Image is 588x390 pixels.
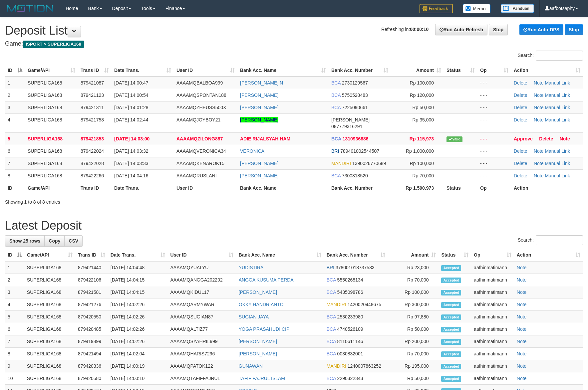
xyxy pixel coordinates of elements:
span: Rp 100,000 [410,161,434,166]
span: Rp 120,000 [410,93,434,98]
a: Note [517,326,527,332]
a: Note [534,93,544,98]
td: aafhinmatimann [471,274,514,286]
strong: 00:00:10 [410,27,429,32]
span: [DATE] 14:04:16 [114,173,148,178]
a: Note [534,148,544,154]
th: Status: activate to sort column ascending [439,249,471,261]
td: 1 [5,77,25,89]
td: SUPERLIGA168 [24,335,75,348]
td: SUPERLIGA168 [25,169,78,182]
span: [DATE] 14:02:44 [114,117,148,122]
a: Note [517,339,527,344]
span: BCA [327,351,336,356]
span: AAAAMQSPONTAN188 [176,93,226,98]
a: Show 25 rows [5,235,45,247]
th: Bank Acc. Number: activate to sort column ascending [324,249,388,261]
a: Delete [514,105,527,110]
span: AAAAMQJOYBOY21 [176,117,220,122]
span: Valid transaction [446,136,462,142]
a: Copy [44,235,65,247]
th: ID [5,182,25,194]
span: [DATE] 14:03:00 [114,136,149,141]
td: [DATE] 14:02:26 [108,311,168,323]
td: 879420550 [75,311,108,323]
span: Rp 115,973 [410,136,434,141]
span: 879421311 [81,105,104,110]
th: Bank Acc. Name: activate to sort column ascending [237,64,329,77]
td: Rp 70,000 [388,274,439,286]
td: [DATE] 14:02:26 [108,298,168,311]
span: AAAAMQRUSLANI [176,173,217,178]
td: [DATE] 14:00:19 [108,360,168,372]
td: SUPERLIGA168 [25,89,78,101]
th: Date Trans.: activate to sort column ascending [108,249,168,261]
span: BCA [327,326,336,332]
td: 7 [5,335,24,348]
a: Delete [514,173,527,178]
a: Manual Link [545,161,570,166]
td: 879421276 [75,298,108,311]
td: SUPERLIGA168 [24,360,75,372]
span: 879421123 [81,93,104,98]
th: Trans ID: activate to sort column ascending [78,64,112,77]
div: Showing 1 to 8 of 8 entries [5,196,240,205]
span: Refreshing in: [381,27,429,32]
td: 879420580 [75,372,108,385]
td: aafhinmatimann [471,335,514,348]
span: AAAAMQVERONICA34 [176,148,226,154]
a: Stop [565,24,583,35]
a: Approve [514,136,533,141]
td: 2 [5,89,25,101]
th: Amount: activate to sort column ascending [391,64,444,77]
span: Copy 2730129567 to clipboard [342,80,368,86]
a: SUGIAN JAYA [239,314,269,319]
span: BRI [331,148,339,154]
th: Action [511,182,583,194]
td: 879422106 [75,274,108,286]
a: Note [534,105,544,110]
a: Delete [514,161,527,166]
td: SUPERLIGA168 [25,132,78,145]
a: Manual Link [545,148,570,154]
td: AAAAMQSUGIAN87 [168,311,236,323]
a: Manual Link [545,80,570,86]
a: [PERSON_NAME] [240,161,278,166]
td: 3 [5,286,24,298]
td: SUPERLIGA168 [24,261,75,274]
a: TAFIF FAJRUL ISLAM [239,376,285,381]
span: BCA [331,105,341,110]
a: YOGA PRASAHUDI CIP [239,326,289,332]
span: BRI [327,265,334,270]
a: ADIE RIJALSYAH HAM [240,136,290,141]
th: ID: activate to sort column descending [5,64,25,77]
span: Rp 70,000 [412,173,434,178]
td: 879421494 [75,348,108,360]
a: Stop [489,24,508,35]
td: aafhinmatimann [471,311,514,323]
a: [PERSON_NAME] [240,117,278,122]
a: OKKY HANDRIANTO [239,302,284,307]
span: BCA [327,277,336,283]
span: Copy [49,238,60,244]
td: SUPERLIGA168 [25,101,78,113]
td: [DATE] 14:00:10 [108,372,168,385]
span: Copy 1390026770689 to clipboard [352,161,386,166]
td: AAAAMQANGGA202202 [168,274,236,286]
th: Status: activate to sort column ascending [444,64,477,77]
a: Note [517,363,527,369]
td: AAAAMQARMYWAR [168,298,236,311]
td: 879420485 [75,323,108,335]
td: 8 [5,169,25,182]
span: Copy 5435098786 to clipboard [337,290,363,295]
td: SUPERLIGA168 [24,323,75,335]
td: aafhinmatimann [471,372,514,385]
span: Rp 35,000 [412,117,434,122]
th: Amount: activate to sort column ascending [388,249,439,261]
td: 1 [5,261,24,274]
input: Search: [536,51,583,61]
td: SUPERLIGA168 [24,286,75,298]
span: Accepted [441,364,461,369]
td: AAAAMQSYAHRIL999 [168,335,236,348]
td: Rp 50,000 [388,323,439,335]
